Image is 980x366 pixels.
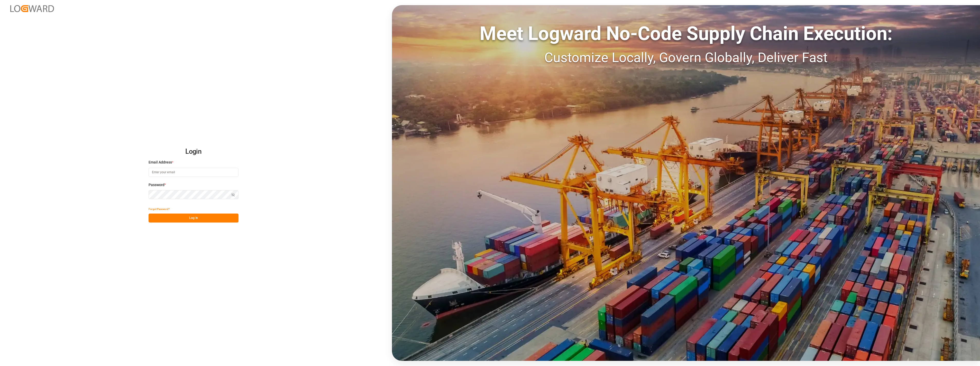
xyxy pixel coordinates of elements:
span: Email Address [149,160,172,165]
h2: Login [149,143,239,160]
div: Customize Locally, Govern Globally, Deliver Fast [392,48,980,68]
input: Enter your email [149,168,239,177]
img: Logward_new_orange.png [10,5,54,12]
button: Log In [149,214,239,223]
span: Password [149,182,164,188]
div: Meet Logward No-Code Supply Chain Execution: [392,19,980,48]
button: Forgot Password? [149,205,170,214]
